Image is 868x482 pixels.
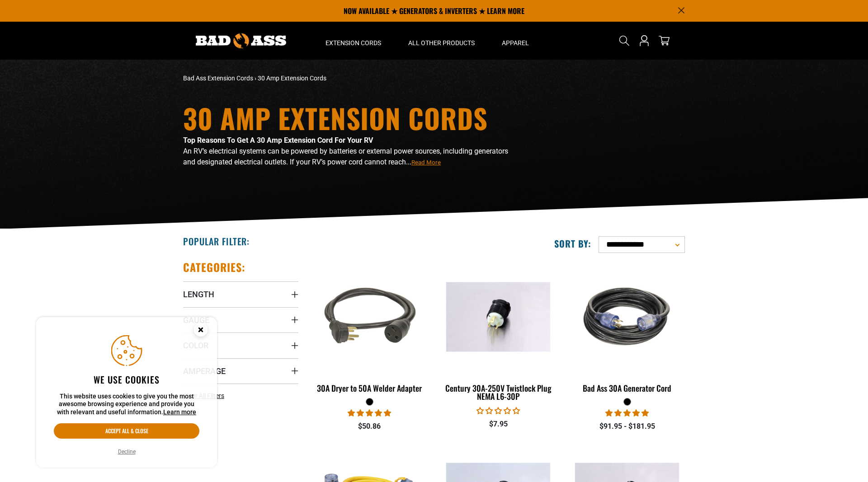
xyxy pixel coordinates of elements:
[312,22,395,60] summary: Extension Cords
[441,282,555,351] img: Century 30A-250V Twistlock Plug NEMA L6-30P
[196,33,286,48] img: Bad Ass Extension Cords
[183,75,253,82] a: Bad Ass Extension Cords
[54,423,199,439] button: Accept all & close
[570,260,685,398] a: black Bad Ass 30A Generator Cord
[183,146,513,168] p: An RV’s electrical systems can be powered by batteries or external power sources, including gener...
[441,384,556,400] div: Century 30A-250V Twistlock Plug NEMA L6-30P
[408,39,475,47] span: All Other Products
[348,409,391,417] span: 5.00 stars
[183,260,245,274] h2: Categories:
[183,74,513,83] nav: breadcrumbs
[183,136,373,145] strong: Top Reasons To Get A 30 Amp Extension Cord For Your RV
[570,265,684,369] img: black
[183,235,250,247] h2: Popular Filter:
[258,75,326,82] span: 30 Amp Extension Cords
[54,393,199,416] p: This website uses cookies to give you the most awesome browsing experience and provide you with r...
[325,39,381,47] span: Extension Cords
[476,407,520,415] span: 0.00 stars
[441,260,556,406] a: Century 30A-250V Twistlock Plug NEMA L6-30P Century 30A-250V Twistlock Plug NEMA L6-30P
[441,419,556,430] div: $7.95
[183,358,298,384] summary: Amperage
[502,39,529,47] span: Apparel
[554,238,591,249] label: Sort by:
[313,265,427,369] img: black
[54,374,199,385] h2: We use cookies
[183,332,298,358] summary: Color
[183,307,298,332] summary: Gauge
[605,409,649,417] span: 5.00 stars
[312,384,427,392] div: 30A Dryer to 50A Welder Adapter
[163,408,196,416] a: Learn more
[312,421,427,432] div: $50.86
[570,421,685,432] div: $91.95 - $181.95
[617,33,632,48] summary: Search
[395,22,488,60] summary: All Other Products
[255,75,256,82] span: ›
[183,289,214,299] span: Length
[36,317,217,468] aside: Cookie Consent
[570,384,685,392] div: Bad Ass 30A Generator Cord
[411,159,441,166] span: Read More
[183,104,513,131] h1: 30 Amp Extension Cords
[488,22,542,60] summary: Apparel
[312,260,427,398] a: black 30A Dryer to 50A Welder Adapter
[183,315,209,325] span: Gauge
[115,447,138,456] button: Decline
[183,281,298,307] summary: Length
